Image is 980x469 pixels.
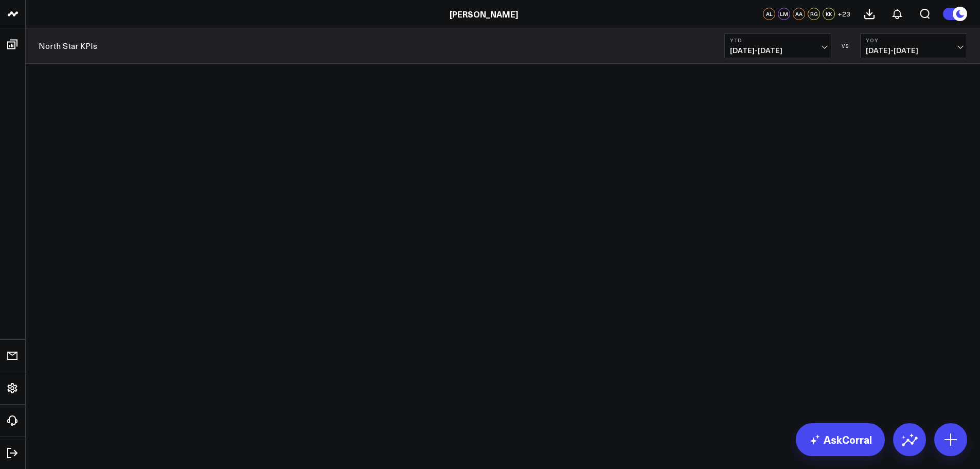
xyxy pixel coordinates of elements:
[450,8,518,20] a: [PERSON_NAME]
[866,37,961,43] b: YoY
[823,8,835,20] div: KK
[860,33,967,58] button: YoY[DATE]-[DATE]
[866,46,961,55] span: [DATE] - [DATE]
[808,8,820,20] div: RG
[763,8,775,20] div: AL
[730,37,826,43] b: YTD
[838,10,850,18] span: + 23
[796,423,885,456] a: AskCorral
[724,33,831,58] button: YTD[DATE]-[DATE]
[778,8,790,20] div: LM
[793,8,805,20] div: AA
[838,8,850,20] button: +23
[836,43,855,49] div: VS
[730,46,826,55] span: [DATE] - [DATE]
[39,40,97,51] a: North Star KPIs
